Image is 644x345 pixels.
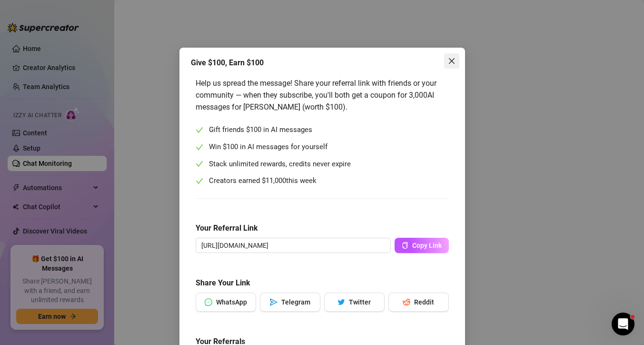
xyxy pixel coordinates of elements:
[388,293,449,312] button: redditReddit
[402,242,408,249] span: copy
[196,177,203,185] span: check
[270,298,277,306] span: send
[414,298,434,306] span: Reddit
[216,298,247,306] span: WhatsApp
[209,159,351,170] span: Stack unlimited rewards, credits never expire
[196,143,203,151] span: check
[196,223,449,234] h5: Your Referral Link
[337,298,345,306] span: twitter
[209,124,312,136] span: Gift friends $100 in AI messages
[324,293,385,312] button: twitterTwitter
[209,175,317,187] span: Creators earned $ this week
[395,238,449,253] button: Copy Link
[412,242,442,249] span: Copy Link
[209,142,327,153] span: Win $100 in AI messages for yourself
[281,298,310,306] span: Telegram
[191,57,454,69] div: Give $100, Earn $100
[444,53,459,69] button: Close
[205,298,212,306] span: message
[196,126,203,134] span: check
[196,77,449,113] div: Help us spread the message! Share your referral link with friends or your community — when they s...
[196,277,449,289] h5: Share Your Link
[349,298,371,306] span: Twitter
[196,160,203,168] span: check
[612,313,634,335] iframe: Intercom live chat
[448,57,456,65] span: close
[260,293,320,312] button: sendTelegram
[403,298,410,306] span: reddit
[444,57,459,65] span: Close
[196,293,256,312] button: messageWhatsApp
